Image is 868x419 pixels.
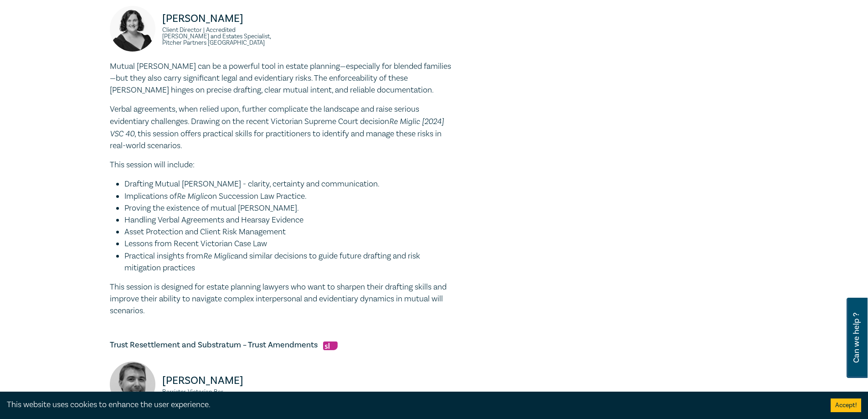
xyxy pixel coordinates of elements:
[110,103,456,152] p: Verbal agreements, when relied upon, further complicate the landscape and raise serious evidentia...
[110,116,444,138] em: Re Miglic [2024] VSC 40
[124,238,456,250] li: Lessons from Recent Victorian Case Law
[110,362,155,407] img: Philip Bender
[831,398,861,412] button: Accept cookies
[124,214,456,226] li: Handling Verbal Agreements and Hearsay Evidence
[124,250,456,274] li: Practical insights from and similar decisions to guide future drafting and risk mitigation practices
[124,190,456,202] li: Implications of on Succession Law Practice.
[110,159,456,171] p: This session will include:
[110,61,456,96] p: Mutual [PERSON_NAME] can be a powerful tool in estate planning—especially for blended families—bu...
[7,399,817,411] div: This website uses cookies to enhance the user experience.
[852,303,861,372] span: Can we help ?
[323,341,338,350] img: Substantive Law
[110,6,155,52] img: Anna Hacker
[124,178,456,190] li: Drafting Mutual [PERSON_NAME] - clarity, certainty and communication.
[177,191,208,201] em: Re Miglic
[162,11,277,26] p: [PERSON_NAME]
[124,202,456,214] li: Proving the existence of mutual [PERSON_NAME].
[162,27,277,46] small: Client Director | Accredited [PERSON_NAME] and Estates Specialist, Pitcher Partners [GEOGRAPHIC_D...
[162,389,277,395] small: Barrister, Victorian Bar
[110,281,456,317] p: This session is designed for estate planning lawyers who want to sharpen their drafting skills an...
[203,251,234,260] em: Re Miglic
[110,340,456,351] h5: Trust Resettlement and Substratum – Trust Amendments
[124,226,456,238] li: Asset Protection and Client Risk Management
[162,373,277,388] p: [PERSON_NAME]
